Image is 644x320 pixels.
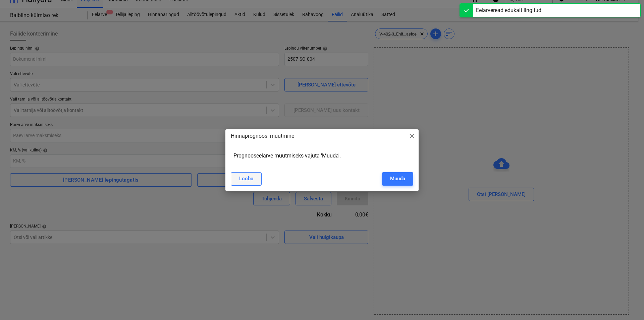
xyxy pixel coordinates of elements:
[231,172,262,186] button: Loobu
[408,132,416,140] span: close
[476,6,541,14] div: Eelarveread edukalt lingitud
[231,150,413,162] div: Prognooseelarve muutmiseks vajuta 'Muuda'.
[382,172,413,186] button: Muuda
[239,174,253,183] div: Loobu
[231,132,294,140] p: Hinnaprognoosi muutmine
[390,174,405,183] div: Muuda
[610,288,644,320] iframe: Chat Widget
